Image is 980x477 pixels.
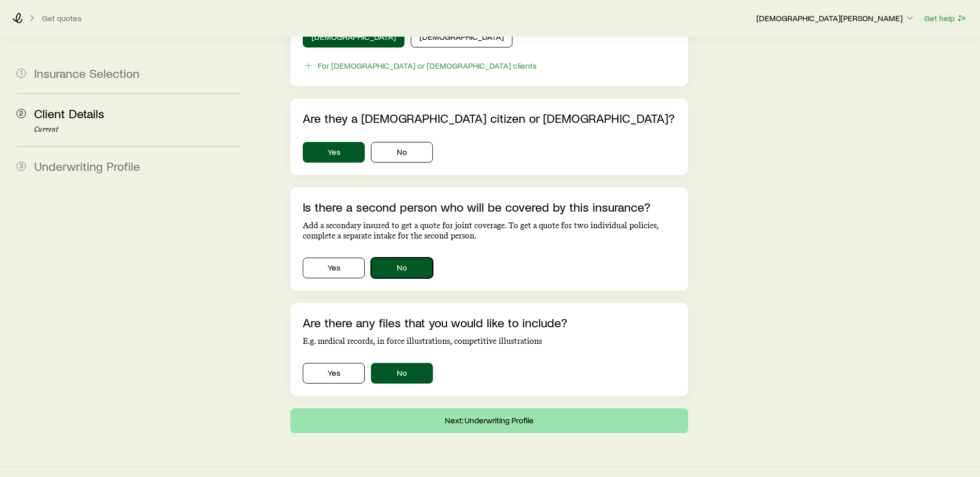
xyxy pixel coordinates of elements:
p: Add a secondary insured to get a quote for joint coverage. To get a quote for two individual poli... [303,220,676,241]
button: Yes [303,142,365,163]
p: Are there any files that you would like to include? [303,315,676,330]
button: Next: Underwriting Profile [290,408,688,433]
button: No [371,142,433,163]
button: Yes [303,363,365,384]
span: 3 [17,162,26,171]
button: Yes [303,258,365,278]
span: Client Details [34,106,104,121]
button: For [DEMOGRAPHIC_DATA] or [DEMOGRAPHIC_DATA] clients [303,60,537,72]
button: [DEMOGRAPHIC_DATA] [411,27,512,47]
button: Get help [924,12,968,24]
p: E.g. medical records, in force illustrations, competitive illustrations [303,336,676,346]
button: Get quotes [41,13,82,23]
div: For [DEMOGRAPHIC_DATA] or [DEMOGRAPHIC_DATA] clients [318,60,537,71]
button: [DEMOGRAPHIC_DATA] [303,27,405,47]
p: Current [34,125,241,134]
span: 2 [17,109,26,118]
span: Underwriting Profile [34,158,140,173]
span: Insurance Selection [34,66,139,81]
p: Are they a [DEMOGRAPHIC_DATA] citizen or [DEMOGRAPHIC_DATA]? [303,111,676,125]
p: Is there a second person who will be covered by this insurance? [303,200,676,214]
button: [DEMOGRAPHIC_DATA][PERSON_NAME] [756,12,915,25]
p: [DEMOGRAPHIC_DATA][PERSON_NAME] [756,13,915,23]
button: No [371,363,433,384]
span: 1 [17,69,26,78]
button: No [371,258,433,278]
